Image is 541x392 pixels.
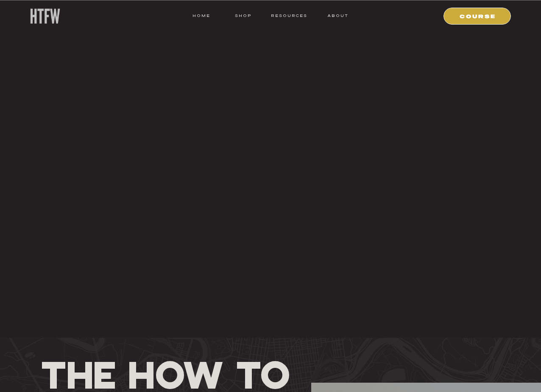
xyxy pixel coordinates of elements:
[192,12,210,19] a: HOME
[327,12,349,19] a: ABOUT
[226,12,260,19] a: shop
[268,12,307,19] a: resources
[449,12,507,19] a: COURSE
